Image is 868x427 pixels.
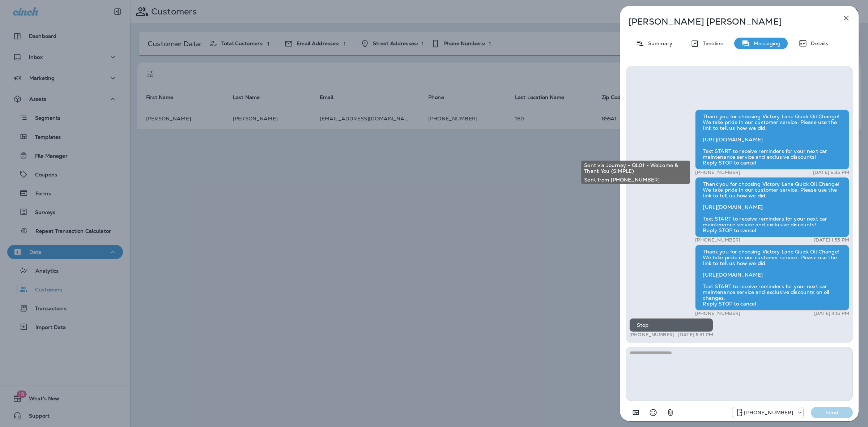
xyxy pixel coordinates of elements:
[584,177,687,183] span: Sent from [PHONE_NUMBER]
[695,237,740,243] p: [PHONE_NUMBER]
[814,237,849,243] p: [DATE] 1:55 PM
[695,245,849,311] div: Thank you for choosing Victory Lane Quick Oil Change! We take pride in our customer service. Plea...
[814,311,849,316] p: [DATE] 4:15 PM
[584,162,687,174] span: Sent via Journey - QL01 - Welcome & Thank You (SIMPLE)
[629,405,643,420] button: Add in a premade template
[732,408,803,417] div: +1 (734) 808-3643
[695,177,849,237] div: Thank you for choosing Victory Lane Quick Oil Change! We take pride in our customer service. Plea...
[750,40,780,46] p: Messaging
[644,40,672,46] p: Summary
[629,318,713,332] div: Stop
[629,17,826,27] p: [PERSON_NAME] [PERSON_NAME]
[695,110,849,170] div: Thank you for choosing Victory Lane Quick Oil Change! We take pride in our customer service. Plea...
[695,311,740,316] p: [PHONE_NUMBER]
[695,170,740,175] p: [PHONE_NUMBER]
[807,40,828,46] p: Details
[629,332,675,338] p: [PHONE_NUMBER]
[646,405,660,420] button: Select an emoji
[813,170,849,175] p: [DATE] 6:35 PM
[678,332,713,338] p: [DATE] 6:51 PM
[699,40,723,46] p: Timeline
[744,410,793,415] p: [PHONE_NUMBER]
